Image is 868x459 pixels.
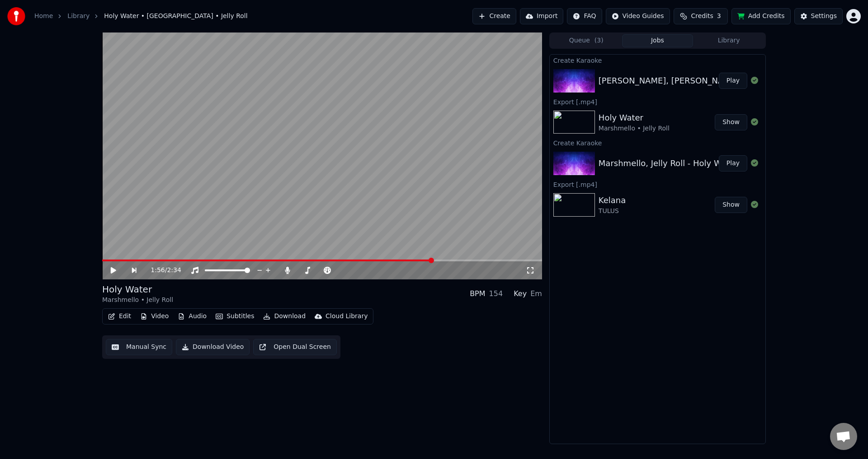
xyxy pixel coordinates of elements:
[489,288,503,299] div: 154
[693,34,764,47] button: Library
[151,266,172,275] div: /
[719,73,747,89] button: Play
[470,288,485,299] div: BPM
[102,296,173,305] div: Marshmello • Jelly Roll
[551,34,622,47] button: Queue
[811,12,837,21] div: Settings
[550,96,765,107] div: Export [.mp4]
[167,266,181,275] span: 2:34
[550,179,765,190] div: Export [.mp4]
[7,7,25,25] img: youka
[691,12,713,21] span: Credits
[715,197,747,213] button: Show
[606,8,670,24] button: Video Guides
[599,111,670,124] div: Holy Water
[514,288,527,299] div: Key
[567,8,602,24] button: FAQ
[259,310,309,323] button: Download
[102,283,173,296] div: Holy Water
[599,194,626,207] div: Kelana
[717,12,721,21] span: 3
[104,12,247,21] span: Holy Water • [GEOGRAPHIC_DATA] • Jelly Roll
[176,339,250,355] button: Download Video
[622,34,693,47] button: Jobs
[67,12,90,21] a: Library
[550,55,765,65] div: Create Karaoke
[674,8,728,24] button: Credits3
[174,310,210,323] button: Audio
[715,114,747,130] button: Show
[594,36,604,45] span: ( 3 )
[719,155,747,172] button: Play
[550,137,765,148] div: Create Karaoke
[325,312,368,321] div: Cloud Library
[520,8,563,24] button: Import
[137,310,172,323] button: Video
[106,339,172,355] button: Manual Sync
[731,8,791,24] button: Add Credits
[34,12,53,21] a: Home
[599,207,626,216] div: TULUS
[34,12,248,21] nav: breadcrumb
[599,124,670,133] div: Marshmello • Jelly Roll
[830,423,857,450] div: Open chat
[794,8,843,24] button: Settings
[104,310,135,323] button: Edit
[472,8,516,24] button: Create
[212,310,258,323] button: Subtitles
[599,157,738,170] div: Marshmello, Jelly Roll - Holy Water
[151,266,165,275] span: 1:56
[253,339,337,355] button: Open Dual Screen
[530,288,542,299] div: Em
